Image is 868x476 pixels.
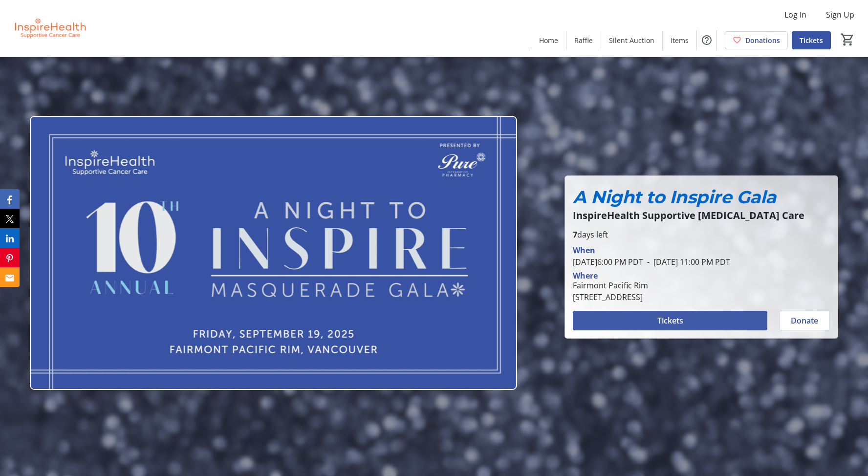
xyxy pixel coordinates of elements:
button: Log In [777,7,814,22]
img: Campaign CTA Media Photo [30,116,518,390]
p: days left [573,229,830,240]
a: Silent Auction [601,31,662,49]
div: Fairmont Pacific Rim [573,280,648,291]
p: InspireHealth Supportive [MEDICAL_DATA] Care [573,210,830,221]
span: [DATE] 6:00 PM PDT [573,257,643,267]
button: Donate [779,311,830,330]
span: Donations [745,35,780,45]
span: Sign Up [826,9,854,21]
div: Where [573,272,598,280]
span: Home [539,35,558,45]
button: Sign Up [818,7,862,22]
div: [STREET_ADDRESS] [573,291,648,303]
button: Help [697,30,716,50]
a: Raffle [566,31,601,49]
a: Home [531,31,566,49]
button: Tickets [573,311,767,330]
a: Items [663,31,696,49]
span: Donate [791,315,818,326]
span: Silent Auction [609,35,654,45]
a: Donations [725,31,788,49]
span: [DATE] 11:00 PM PDT [643,257,730,267]
div: When [573,244,595,256]
span: Items [671,35,689,45]
span: Log In [784,9,806,21]
em: A Night to Inspire Gala [573,186,776,208]
span: Tickets [800,35,823,45]
span: 7 [573,229,577,240]
span: - [643,257,653,267]
button: Cart [839,31,856,48]
a: Tickets [792,31,831,49]
span: Tickets [657,315,683,326]
img: InspireHealth Supportive Cancer Care's Logo [6,4,93,53]
span: Raffle [574,35,593,45]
